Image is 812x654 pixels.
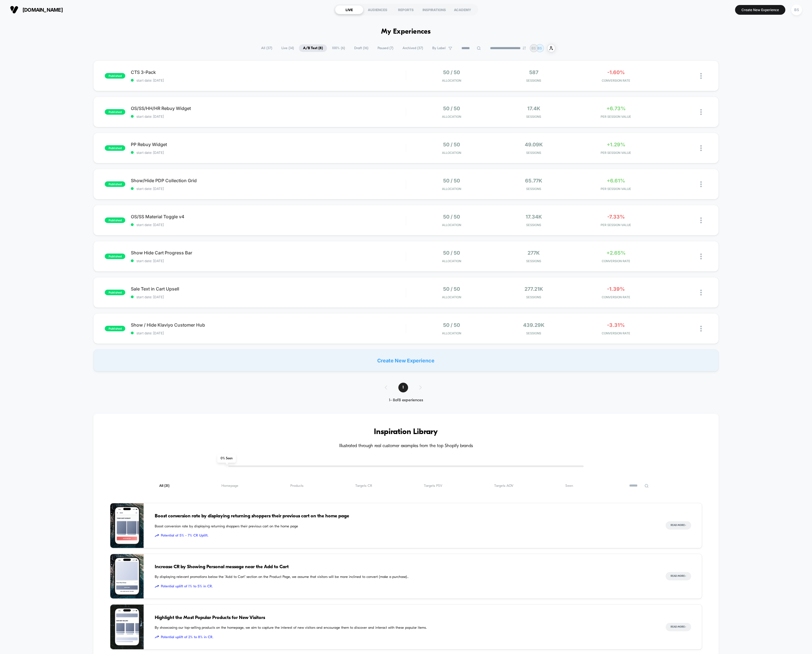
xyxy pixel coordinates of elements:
img: close [700,290,702,295]
span: 50 / 50 [443,106,460,111]
span: CONVERSION RATE [576,79,656,82]
span: Sessions [494,223,573,227]
p: BS [538,46,542,50]
span: Show / Hide Klaviyo Customer Hub [131,322,406,328]
span: Allocation [442,79,461,82]
span: published [105,145,125,151]
span: Show Hide Cart Progress Bar [131,250,406,255]
span: Sessions [494,151,573,155]
img: Boost conversion rate by displaying returning shoppers their previous cart on the home page [110,503,144,548]
span: By showcasing our top-selling products on the homepage, we aim to capture the interest of new vis... [155,625,654,631]
span: -3.31% [607,322,625,328]
span: Allocation [442,223,461,227]
span: -1.60% [607,69,625,75]
span: OS/SS Material Toggle v4 [131,214,406,219]
span: Allocation [442,295,461,299]
span: published [105,73,125,79]
span: Seen [565,484,573,488]
span: Targets CR [355,484,372,488]
img: By showcasing our top-selling products on the homepage, we aim to capture the interest of new vis... [110,605,144,649]
span: published [105,217,125,223]
span: start date: [DATE] [131,78,406,82]
span: Highlight the Most Popular Products for New Visitors [155,614,654,622]
div: Create New Experience [93,349,719,372]
span: Allocation [442,115,461,119]
button: Read More> [666,521,691,530]
div: LIVE [335,5,363,14]
div: INSPIRATIONS [420,5,448,14]
span: PP Rebuy Widget [131,142,406,147]
span: Allocation [442,331,461,335]
span: start date: [DATE] [131,295,406,299]
span: +2.65% [606,250,626,256]
button: [DOMAIN_NAME] [8,5,64,14]
span: 65.77k [525,178,542,184]
span: Show/Hide PDP Collection Grid [131,178,406,183]
span: Sessions [494,295,573,299]
button: Create New Experience [735,5,785,15]
span: Sessions [494,259,573,263]
span: +6.61% [607,178,625,184]
span: -7.33% [607,214,625,220]
span: CONVERSION RATE [576,331,656,335]
span: 17.34k [526,214,542,220]
span: Sessions [494,331,573,335]
span: Sale Text in Cart Upsell [131,286,406,292]
span: Draft ( 16 ) [350,44,373,52]
span: ( 31 ) [164,484,169,488]
span: PER SESSION VALUE [576,151,656,155]
button: Read More> [666,572,691,580]
span: published [105,290,125,295]
span: CTS 3-Pack [131,69,406,75]
span: Targets PSV [424,484,442,488]
span: 1 [398,383,408,392]
span: CONVERSION RATE [576,295,656,299]
h4: Illustrated through real customer examples from the top Shopify brands [110,443,702,449]
span: Boost conversion rate by displaying returning shoppers their previous cart on the home page [155,513,654,520]
span: -1.39% [607,286,625,292]
span: Sessions [494,115,573,119]
span: 50 / 50 [443,178,460,184]
span: start date: [DATE] [131,151,406,155]
span: start date: [DATE] [131,331,406,335]
span: 50 / 50 [443,286,460,292]
span: 587 [529,69,538,75]
span: Boost conversion rate by displaying returning shoppers their previous cart on the home page [155,524,654,529]
span: CONVERSION RATE [576,259,656,263]
span: By displaying relevant promotions below the "Add to Cart" section on the Product Page, we assume ... [155,574,654,580]
span: published [105,109,125,115]
span: PER SESSION VALUE [576,187,656,191]
span: Paused ( 7 ) [373,44,398,52]
span: Allocation [442,259,461,263]
h3: Inspiration Library [110,428,702,437]
span: Sessions [494,79,573,82]
span: Live ( 14 ) [277,44,298,52]
button: BS [789,4,804,16]
span: 100% ( 6 ) [328,44,349,52]
img: close [700,326,702,332]
span: A/B Test ( 8 ) [299,44,327,52]
span: Allocation [442,187,461,191]
span: Potential uplift of 2% to 8% in CR. [155,635,654,640]
span: published [105,254,125,259]
span: PER SESSION VALUE [576,223,656,227]
div: ACADEMY [448,5,477,14]
span: Increase CR by Showing Personal message near the Add to Cart [155,563,654,571]
span: 277k [528,250,540,256]
img: close [700,73,702,79]
span: Homepage [221,484,238,488]
span: Potential uplift of 1% to 5% in CR. [155,584,654,589]
span: 50 / 50 [443,69,460,75]
span: Products [290,484,303,488]
span: Archived ( 37 ) [398,44,427,52]
span: start date: [DATE] [131,114,406,119]
span: All ( 37 ) [257,44,276,52]
span: All [159,484,169,488]
span: PER SESSION VALUE [576,115,656,119]
img: By displaying relevant promotions below the "Add to Cart" section on the Product Page, we assume ... [110,554,144,599]
img: close [700,217,702,223]
span: start date: [DATE] [131,259,406,263]
span: By Label [432,46,446,50]
span: Sessions [494,187,573,191]
span: 439.29k [523,322,544,328]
